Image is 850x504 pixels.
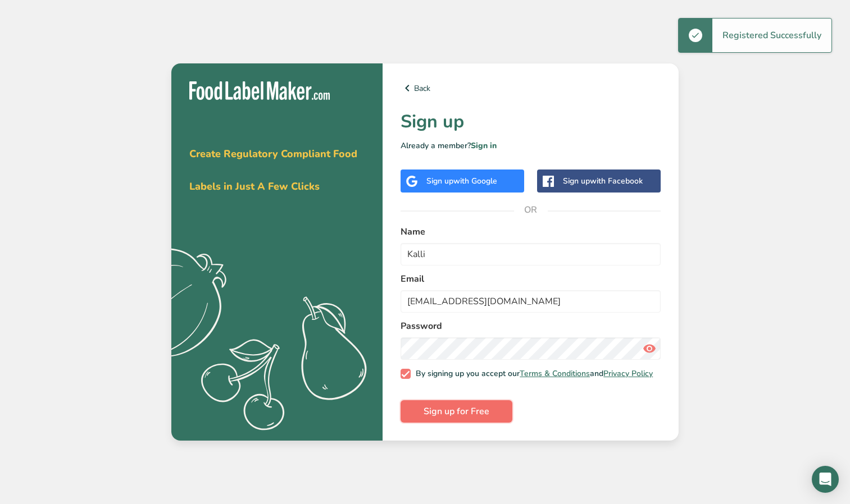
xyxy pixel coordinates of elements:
button: Sign up for Free [401,400,512,423]
label: Name [401,225,661,239]
a: Terms & Conditions [520,368,590,379]
input: John Doe [401,243,661,265]
div: Registered Successfully [712,19,831,52]
a: Privacy Policy [603,368,653,379]
span: Create Regulatory Compliant Food Labels in Just A Few Clicks [189,147,357,193]
div: Sign up [426,175,497,187]
span: OR [514,193,548,227]
span: with Google [453,176,497,186]
label: Email [401,272,661,286]
a: Back [401,81,661,95]
img: Food Label Maker [189,81,330,100]
span: Sign up for Free [424,405,489,418]
div: Sign up [563,175,643,187]
div: Open Intercom Messenger [812,466,839,493]
span: By signing up you accept our and [411,369,653,379]
span: with Facebook [590,176,643,186]
label: Password [401,319,661,333]
input: email@example.com [401,290,661,313]
a: Sign in [471,140,497,151]
h1: Sign up [401,108,661,135]
p: Already a member? [401,140,661,152]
